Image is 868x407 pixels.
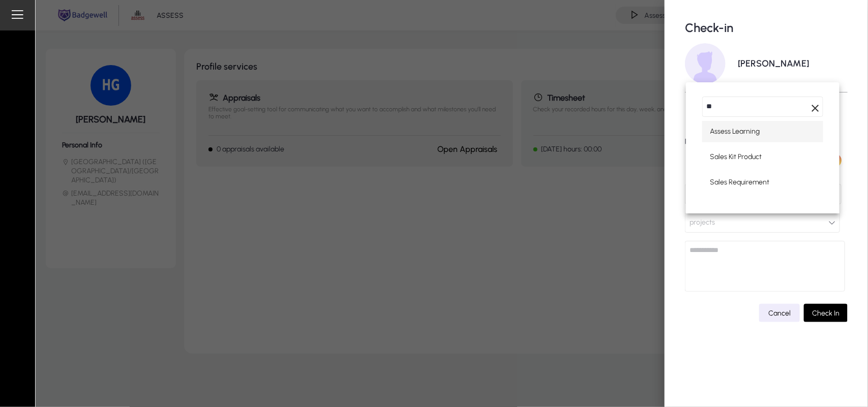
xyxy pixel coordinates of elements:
[702,97,824,117] input: dropdown search
[702,121,824,142] mat-option: Assess Learning
[702,172,824,193] mat-option: Sales Requirement
[801,98,821,118] button: Clear
[710,126,760,138] span: Assess Learning
[710,176,770,189] span: Sales Requirement
[702,146,824,168] mat-option: Sales Kit Product
[710,151,762,163] span: Sales Kit Product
